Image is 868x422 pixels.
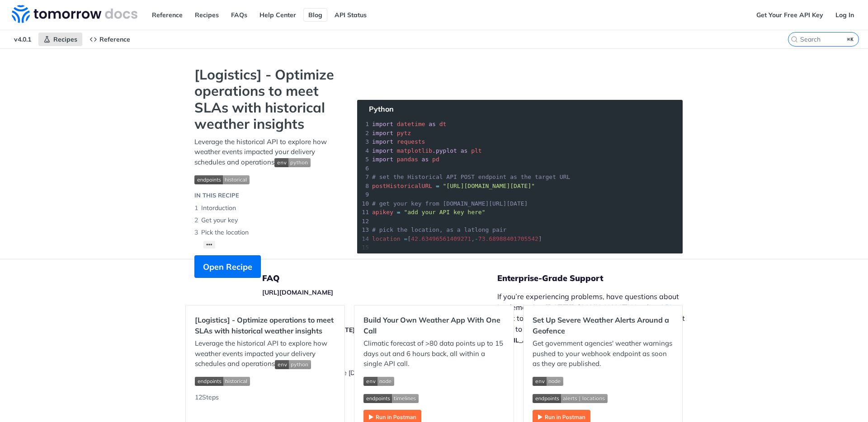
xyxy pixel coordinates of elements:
[194,226,339,239] li: Pick the location
[195,376,335,386] span: Expand image
[190,8,224,22] a: Recipes
[533,412,590,421] a: Expand image
[751,8,828,22] a: Get Your Free API Key
[363,314,504,336] h2: Build Your Own Weather App With One Call
[363,376,504,386] span: Expand image
[330,8,372,22] a: API Status
[194,137,339,168] p: Leverage the historical API to explore how weather events impacted your delivery schedules and op...
[363,338,504,369] p: Climatic forecast of >80 data points up to 15 days out and 6 hours back, all within a single API ...
[194,214,339,226] li: Get your key
[12,5,137,23] img: Tomorrow.io Weather API Docs
[99,35,130,43] span: Reference
[533,338,673,369] p: Get government agencies' weather warnings pushed to your webhook endpoint as soon as they are pub...
[363,377,394,386] img: env
[363,412,421,421] a: Expand image
[275,359,311,368] span: Expand image
[533,314,673,336] h2: Set Up Severe Weather Alerts Around a Geofence
[533,393,673,403] span: Expand image
[194,255,261,278] button: Open Recipe
[195,377,250,386] img: endpoint
[533,376,673,386] span: Expand image
[194,202,339,214] li: Intorduction
[147,8,188,22] a: Reference
[274,158,311,166] span: Expand image
[53,35,77,43] span: Recipes
[255,8,301,22] a: Help Center
[9,33,36,46] span: v4.0.1
[195,338,335,369] p: Leverage the historical API to explore how weather events impacted your delivery schedules and op...
[363,393,504,403] span: Expand image
[226,8,252,22] a: FAQs
[363,394,419,403] img: endpoint
[275,360,311,369] img: env
[845,35,856,44] kbd: ⌘K
[194,191,239,200] div: IN THIS RECIPE
[85,33,135,46] a: Reference
[203,261,252,273] span: Open Recipe
[303,8,327,22] a: Blog
[194,174,339,184] span: Expand image
[791,36,798,43] svg: Search
[274,158,311,167] img: env
[38,33,82,46] a: Recipes
[533,394,608,403] img: endpoint
[830,8,859,22] a: Log In
[203,241,215,249] button: •••
[194,66,339,132] strong: [Logistics] - Optimize operations to meet SLAs with historical weather insights
[195,314,335,336] h2: [Logistics] - Optimize operations to meet SLAs with historical weather insights
[628,303,671,312] a: Weather API
[194,175,250,184] img: endpoint
[533,377,563,386] img: env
